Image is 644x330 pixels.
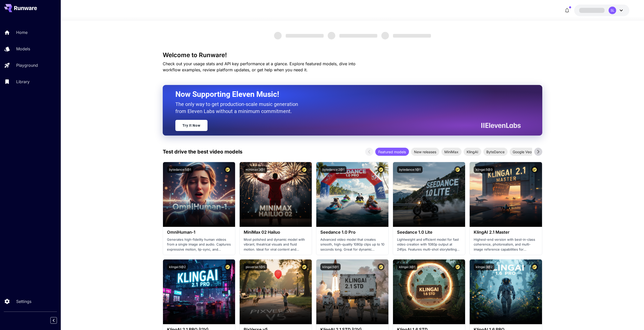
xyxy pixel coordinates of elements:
[411,149,439,155] span: New releases
[175,101,302,115] p: The only way to get production-scale music generation from Eleven Labs without a minimum commitment.
[240,162,312,227] img: alt
[16,46,30,52] p: Models
[483,148,508,156] div: ByteDance
[163,148,242,156] p: Test drive the best video models
[393,162,465,227] img: alt
[454,166,461,173] button: Certified Model – Vetted for best performance and includes a commercial license.
[301,166,308,173] button: Certified Model – Vetted for best performance and includes a commercial license.
[470,259,542,324] img: alt
[163,162,235,227] img: alt
[320,166,346,173] button: bytedance:2@1
[464,148,481,156] div: KlingAI
[16,79,30,85] p: Library
[531,263,538,270] button: Certified Model – Vetted for best performance and includes a commercial license.
[16,62,38,68] p: Playground
[167,166,193,173] button: bytedance:5@1
[474,166,494,173] button: klingai:5@3
[441,148,462,156] div: MiniMax
[175,90,517,99] h2: Now Supporting Eleven Music!
[510,149,535,155] span: Google Veo
[50,317,57,324] button: Collapse sidebar
[301,263,308,270] button: Certified Model – Vetted for best performance and includes a commercial license.
[167,237,231,252] p: Generates high-fidelity human videos from a single image and audio. Captures expressive motion, l...
[320,263,341,270] button: klingai:5@1
[397,263,417,270] button: klingai:3@1
[531,166,538,173] button: Certified Model – Vetted for best performance and includes a commercial license.
[167,263,188,270] button: klingai:5@2
[483,149,508,155] span: ByteDance
[510,148,535,156] div: Google Veo
[441,149,462,155] span: MiniMax
[244,237,308,252] p: Most polished and dynamic model with vibrant, theatrical visuals and fluid motion. Ideal for vira...
[393,259,465,324] img: alt
[175,120,207,131] a: Try It Now
[244,230,308,235] h3: MiniMax 02 Hailuo
[240,259,312,324] img: alt
[464,149,481,155] span: KlingAI
[474,263,494,270] button: klingai:3@2
[163,61,356,72] span: Check out your usage stats and API key performance at a glance. Explore featured models, dive int...
[16,298,31,304] p: Settings
[16,29,28,35] p: Home
[163,259,235,324] img: alt
[320,230,384,235] h3: Seedance 1.0 Pro
[474,230,538,235] h3: KlingAI 2.1 Master
[378,166,384,173] button: Certified Model – Vetted for best performance and includes a commercial license.
[411,148,439,156] div: New releases
[224,263,231,270] button: Certified Model – Vetted for best performance and includes a commercial license.
[316,162,388,227] img: alt
[474,237,538,252] p: Highest-end version with best-in-class coherence, photorealism, and multi-image reference capabil...
[397,166,423,173] button: bytedance:1@1
[378,263,384,270] button: Certified Model – Vetted for best performance and includes a commercial license.
[167,230,231,235] h3: OmniHuman‑1
[397,237,461,252] p: Lightweight and efficient model for fast video creation with 1080p output at 24fps. Features mult...
[375,149,409,155] span: Featured models
[454,263,461,270] button: Certified Model – Vetted for best performance and includes a commercial license.
[470,162,542,227] img: alt
[163,52,542,59] h3: Welcome to Runware!
[316,259,388,324] img: alt
[397,230,461,235] h3: Seedance 1.0 Lite
[244,166,267,173] button: minimax:3@1
[54,316,61,325] div: Collapse sidebar
[574,5,629,16] button: SL
[320,237,384,252] p: Advanced video model that creates smooth, high-quality 1080p clips up to 10 seconds long. Great f...
[609,7,616,14] div: SL
[224,166,231,173] button: Certified Model – Vetted for best performance and includes a commercial license.
[244,263,267,270] button: pixverse:1@5
[375,148,409,156] div: Featured models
